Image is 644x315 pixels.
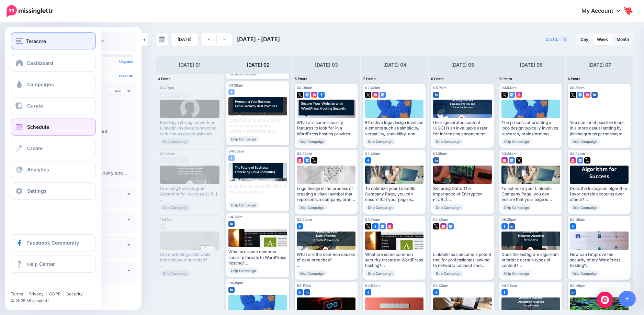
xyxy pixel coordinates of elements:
img: twitter-grey-square.png [160,92,166,98]
span: Drafts [545,37,558,42]
a: Drafts4 [541,33,574,46]
span: Drip Campaign [501,204,532,211]
div: Does the Instagram algorithm favor certain accounts over others? Read more 👉 [URL] #InstagramMark... [570,186,629,203]
h4: [DATE] 04 [383,61,406,69]
span: 6 Posts [499,77,512,81]
a: Dashboard [11,55,96,72]
span: 08:35pm [501,217,516,222]
span: Drip Campaign [160,204,190,211]
span: Drip Campaign [570,138,600,145]
img: Missinglettr [7,5,53,17]
span: 04:05am [501,283,517,288]
img: linkedin-square.png [228,221,235,227]
h4: [DATE] 01 [179,61,201,69]
img: google_business-square.png [380,223,386,229]
img: linkedin-square.png [304,289,310,295]
img: instagram-square.png [387,223,393,229]
div: What are some security features to look for in a WordPress hosting provider? Read more 👉 [URL] #W... [297,120,355,137]
img: facebook-grey-square.png [182,157,188,164]
span: 6 Posts [568,77,580,81]
span: 04:05am [297,86,312,90]
span: | [63,291,64,296]
a: Facebook Community [11,234,96,251]
span: 03:24am [501,151,517,156]
span: 08:35pm [160,151,175,156]
span: Drip Campaign [365,138,395,145]
img: facebook-grey-square.png [174,92,181,98]
div: What are some common security threats to WordPress hosting? Read more 👉 [URL] #Wordpress #Website... [365,252,424,269]
a: Settings [11,182,96,200]
span: Drip Campaign [501,270,532,277]
div: To optimize your LinkedIn Company Page, you can ensure that your page is complete with a compelli... [501,186,560,203]
span: 02:42am [297,217,312,222]
div: You can meet possible leads in a more casual setting by joining groups pertaining to your target ... [570,120,629,137]
img: facebook-square.png [297,289,303,295]
span: 4 [560,36,569,43]
span: Drip Campaign [160,270,190,277]
img: twitter-square.png [297,92,303,98]
img: google_business-square.png [304,157,310,164]
span: Drip Campaign [433,204,463,211]
a: Campaigns [11,76,96,93]
a: Week [593,34,612,45]
iframe: Twitter Follow Button [11,281,63,288]
span: 04:46pm [570,283,585,288]
img: facebook-square.png [228,89,235,95]
span: 03:24am [570,151,585,156]
img: google_business-square.png [577,92,583,98]
span: Schedule [27,124,49,130]
img: google_business-square.png [577,157,583,164]
img: instagram-square.png [570,157,576,164]
img: twitter-square.png [516,157,522,164]
span: 03:24am [297,151,312,156]
div: What are the common causes of data breaches? Read more 👉 [URL] #Security #OnlineSecurity #DataBre... [297,252,355,269]
h4: [DATE] 03 [315,61,338,69]
span: Settings [27,188,47,194]
img: twitter-square.png [501,92,508,98]
img: linkedin-square.png [228,287,235,293]
span: Drip Campaign [228,202,259,208]
span: 01:35am [433,151,447,156]
img: menu.png [16,38,23,44]
span: Drip Campaign [160,138,190,145]
img: instagram-square.png [516,92,522,98]
span: | [46,291,47,296]
a: GDPR [49,291,61,296]
span: 03:54am [365,217,380,222]
span: 02:42am [433,283,448,288]
a: Terms [11,291,23,296]
span: 03:28am [228,83,243,87]
span: Dashboard [27,60,53,66]
span: 08:35pm [570,86,585,90]
img: google_business-grey-square.png [160,157,166,164]
span: | [25,291,26,296]
div: Cut marketing costs while boosting your outreach? Read more 👉 [URL] #lifetimelicense #subscriptio... [160,252,219,269]
img: google_business-square.png [509,92,515,98]
span: Help Center [27,261,55,267]
div: What are the potential risks of cloud computing? Read more 👉 [URL] #GoogleDrive #MicrosoftOneDriv... [228,183,287,200]
img: twitter-square.png [433,223,439,229]
span: Create [27,145,43,151]
div: Securing Data: The Importance of Encryption ▸ [URL] #Encryption #CyberSecurity #DigitalInformatio... [433,186,492,203]
a: Security [66,291,83,296]
img: twitter-grey-square.png [167,157,173,164]
img: facebook-square.png [318,92,325,98]
span: Drip Campaign [365,204,395,211]
span: Drip Campaign [365,270,395,277]
div: To optimize your LinkedIn Company Page, you can ensure that your page is complete with a compelli... [365,186,424,203]
li: © 2025 Missinglettr [11,297,100,304]
span: Drip Campaign [433,138,463,145]
img: twitter-square.png [584,157,590,164]
span: Drip Campaign [433,270,463,277]
div: LinkedIn has become a potent tool for professionals looking to network, connect and create leads.... [433,252,492,269]
span: Drip Campaign [570,204,600,211]
h4: [DATE] 02 [247,61,270,69]
img: google_business-square.png [509,157,515,164]
h4: [DATE] 05 [451,61,474,69]
span: Drip Campaign [297,204,327,211]
span: 04:17pm [160,86,174,90]
a: Privacy [29,291,44,296]
span: 7 Posts [363,77,376,81]
img: google_business-square.png [448,223,454,229]
span: Teracore [26,37,46,45]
